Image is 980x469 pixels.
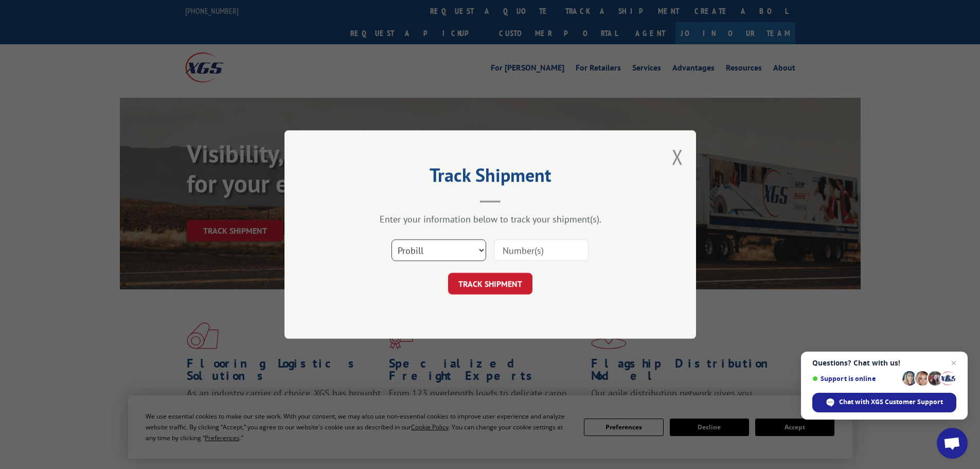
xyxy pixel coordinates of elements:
[937,428,968,459] div: Open chat
[672,143,683,170] button: Close modal
[448,273,532,294] button: TRACK SHIPMENT
[812,359,956,367] span: Questions? Chat with us!
[948,357,960,369] span: Close chat
[336,213,645,225] div: Enter your information below to track your shipment(s).
[812,393,956,412] div: Chat with XGS Customer Support
[812,375,899,383] span: Support is online
[494,239,589,261] input: Number(s)
[336,168,645,187] h2: Track Shipment
[839,397,943,407] span: Chat with XGS Customer Support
